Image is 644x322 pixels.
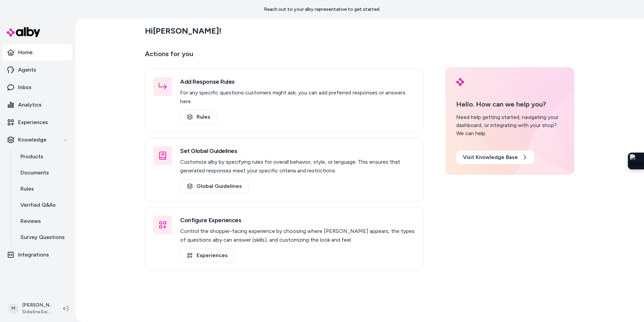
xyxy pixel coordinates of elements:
[145,26,221,36] h2: Hi [PERSON_NAME] !
[3,44,72,61] a: Home
[3,62,72,78] a: Agents
[18,251,49,259] p: Integrations
[22,302,52,309] p: [PERSON_NAME]
[18,118,48,126] p: Experiences
[180,215,416,225] h3: Configure Experiences
[14,149,72,165] a: Products
[180,158,416,175] p: Customize alby by specifying rules for overall behavior, style, or language. This ensures that ge...
[14,229,72,245] a: Survey Questions
[22,309,52,315] span: SidelineSwap
[3,79,72,95] a: Inbox
[20,153,43,161] p: Products
[20,217,41,225] p: Reviews
[14,165,72,181] a: Documents
[18,83,32,91] p: Inbox
[3,114,72,130] a: Experiences
[14,213,72,229] a: Reviews
[180,248,235,263] a: Experiences
[7,27,40,37] img: alby Logo
[18,48,33,56] p: Home
[3,247,72,263] a: Integrations
[180,110,217,124] a: Rules
[20,185,34,193] p: Rules
[264,6,380,13] p: Reach out to your alby representative to get started.
[630,154,642,168] img: Extension Icon
[20,169,49,177] p: Documents
[180,88,416,106] p: For any specific questions customers might ask, you can add preferred responses or answers here.
[3,132,72,148] button: Knowledge
[4,298,58,319] button: M[PERSON_NAME]SidelineSwap
[180,146,416,156] h3: Set Global Guidelines
[14,197,72,213] a: Verified Q&As
[180,77,416,86] h3: Add Response Rules
[18,136,46,144] p: Knowledge
[456,99,563,109] p: Hello. How can we help you?
[20,233,65,241] p: Survey Questions
[3,97,72,113] a: Analytics
[180,227,416,244] p: Control the shopper-facing experience by choosing where [PERSON_NAME] appears, the types of quest...
[18,101,42,109] p: Analytics
[18,66,36,74] p: Agents
[456,151,534,164] a: Visit Knowledge Base
[456,78,464,86] img: alby Logo
[456,113,563,137] div: Need help getting started, navigating your dashboard, or integrating with your shop? We can help.
[180,179,249,193] a: Global Guidelines
[20,201,56,209] p: Verified Q&As
[145,48,424,65] p: Actions for you
[14,181,72,197] a: Rules
[8,303,19,314] span: M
